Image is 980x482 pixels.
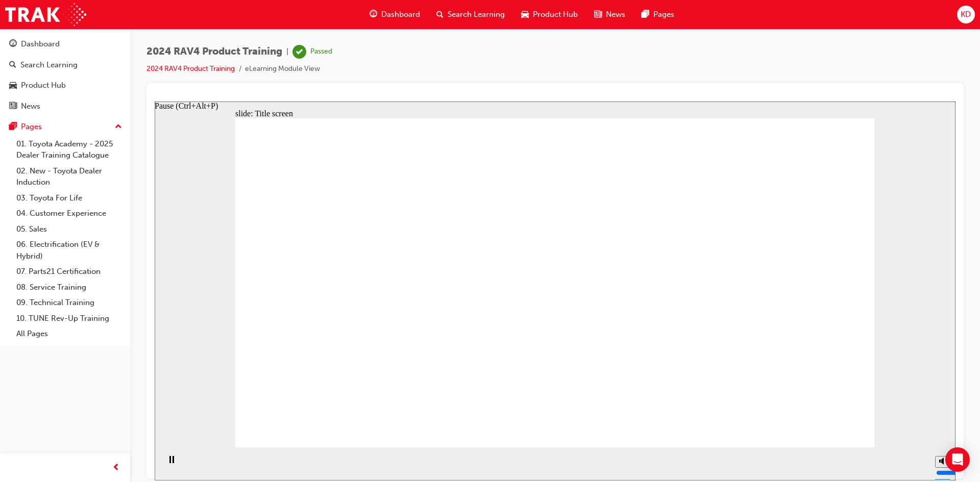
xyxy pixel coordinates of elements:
[21,121,42,133] div: Pages
[642,8,649,21] span: pages-icon
[633,4,682,25] a: pages-iconPages
[12,295,126,311] a: 09. Technical Training
[361,4,428,25] a: guage-iconDashboard
[21,80,66,91] div: Product Hub
[4,35,126,54] a: Dashboard
[12,136,126,163] a: 01. Toyota Academy - 2025 Dealer Training Catalogue
[513,4,586,25] a: car-iconProduct Hub
[12,190,126,206] a: 03. Toyota For Life
[521,8,529,21] span: car-icon
[4,33,126,117] button: DashboardSearch LearningProduct HubNews
[586,4,633,25] a: news-iconNews
[448,9,505,20] span: Search Learning
[245,63,320,75] li: eLearning Module View
[12,326,126,342] a: All Pages
[5,346,22,379] div: playback controls
[961,9,971,20] span: KD
[286,46,288,58] span: |
[12,163,126,190] a: 02. New - Toyota Dealer Induction
[370,8,377,21] span: guage-icon
[594,8,602,21] span: news-icon
[957,6,975,23] button: KD
[21,38,60,50] div: Dashboard
[4,117,126,136] button: Pages
[780,354,797,366] button: Mute (Ctrl+Alt+M)
[4,97,126,116] a: News
[12,237,126,264] a: 06. Electrification (EV & Hybrid)
[381,9,420,20] span: Dashboard
[9,122,17,132] span: pages-icon
[112,462,120,474] span: prev-icon
[12,264,126,280] a: 07. Parts21 Certification
[781,367,847,375] input: volume
[533,9,578,20] span: Product Hub
[146,64,235,73] a: 2024 RAV4 Product Training
[12,221,126,237] a: 05. Sales
[12,311,126,326] a: 10. TUNE Rev-Up Training
[4,56,126,74] a: Search Learning
[428,4,513,25] a: search-iconSearch Learning
[9,61,16,70] span: search-icon
[21,100,40,112] div: News
[310,47,332,57] div: Passed
[12,280,126,295] a: 08. Service Training
[5,3,86,26] img: Trak
[945,447,970,472] div: Open Intercom Messenger
[292,45,306,59] span: learningRecordVerb_PASS-icon
[9,102,17,111] span: news-icon
[4,76,126,95] a: Product Hub
[775,346,796,379] div: misc controls
[653,9,674,20] span: Pages
[436,8,444,21] span: search-icon
[115,120,122,134] span: up-icon
[12,206,126,221] a: 04. Customer Experience
[606,9,625,20] span: News
[5,354,22,371] button: Pause (Ctrl+Alt+P)
[9,40,17,49] span: guage-icon
[20,59,78,71] div: Search Learning
[9,81,17,90] span: car-icon
[146,46,282,58] span: 2024 RAV4 Product Training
